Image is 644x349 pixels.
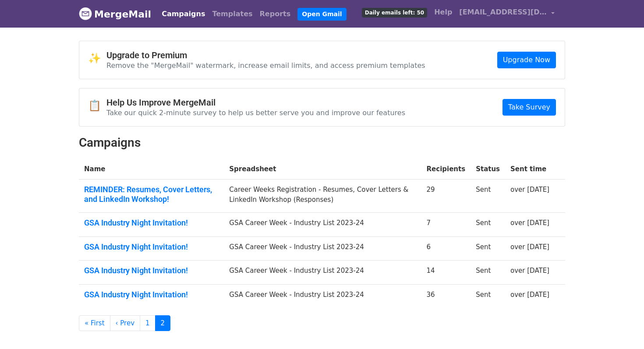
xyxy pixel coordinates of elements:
td: 36 [421,285,471,308]
span: [EMAIL_ADDRESS][DOMAIN_NAME] [459,7,547,18]
a: over [DATE] [510,267,549,275]
a: Open Gmail [297,8,346,21]
a: 2 [155,315,171,331]
td: Sent [471,261,505,285]
h2: Campaigns [79,135,565,150]
td: GSA Career Week - Industry List 2023-24 [224,261,421,285]
th: Recipients [421,159,471,180]
a: Templates [209,5,256,23]
a: Help [431,4,456,21]
p: Remove the "MergeMail" watermark, increase email limits, and access premium templates [106,61,425,70]
a: 1 [140,315,156,331]
a: GSA Industry Night Invitation! [84,266,219,275]
td: 6 [421,236,471,261]
a: ‹ Prev [110,315,141,331]
a: GSA Industry Night Invitation! [84,242,219,252]
td: 7 [421,213,471,237]
td: GSA Career Week - Industry List 2023-24 [224,213,421,237]
p: Take our quick 2-minute survey to help us better serve you and improve our features [106,108,405,117]
td: 29 [421,180,471,213]
td: Sent [471,180,505,213]
h4: Help Us Improve MergeMail [106,97,405,108]
a: Daily emails left: 50 [358,4,431,21]
a: over [DATE] [510,243,549,251]
td: Sent [471,236,505,261]
th: Status [471,159,505,180]
a: [EMAIL_ADDRESS][DOMAIN_NAME] [456,4,558,24]
td: GSA Career Week - Industry List 2023-24 [224,285,421,308]
a: Reports [256,5,294,23]
th: Sent time [505,159,555,180]
td: Career Weeks Registration - Resumes, Cover Letters & LinkedIn Workshop (Responses) [224,180,421,213]
a: over [DATE] [510,219,549,227]
a: over [DATE] [510,291,549,299]
td: Sent [471,285,505,308]
span: 📋 [88,99,106,112]
img: MergeMail logo [79,7,92,20]
a: MergeMail [79,5,151,23]
th: Spreadsheet [224,159,421,180]
h4: Upgrade to Premium [106,50,425,60]
a: « First [79,315,110,331]
td: GSA Career Week - Industry List 2023-24 [224,236,421,261]
span: Daily emails left: 50 [362,8,427,18]
a: GSA Industry Night Invitation! [84,290,219,300]
span: ✨ [88,52,106,65]
a: GSA Industry Night Invitation! [84,218,219,228]
th: Name [79,159,224,180]
a: Upgrade Now [497,52,556,68]
a: REMINDER: Resumes, Cover Letters, and LinkedIn Workshop! [84,185,219,204]
td: Sent [471,213,505,237]
a: over [DATE] [510,186,549,194]
td: 14 [421,261,471,285]
a: Take Survey [502,99,556,116]
a: Campaigns [158,5,209,23]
